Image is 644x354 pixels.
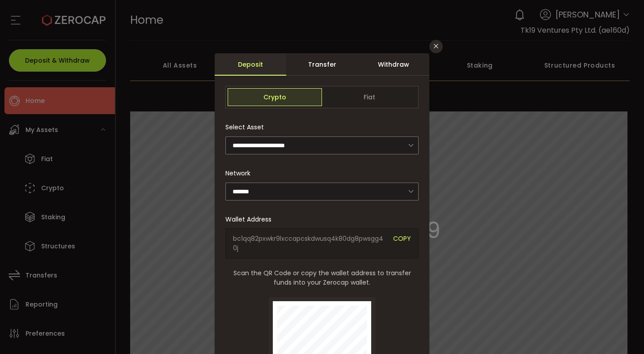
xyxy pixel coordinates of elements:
[215,53,286,76] div: Deposit
[286,53,358,76] div: Transfer
[429,40,443,53] button: Close
[358,53,429,76] div: Withdraw
[225,269,419,287] span: Scan the QR Code or copy the wallet address to transfer funds into your Zerocap wallet.
[225,169,256,178] label: Network
[599,311,644,354] iframe: Chat Widget
[393,234,411,253] span: COPY
[225,215,277,224] label: Wallet Address
[322,88,416,106] span: Fiat
[228,88,322,106] span: Crypto
[233,234,386,253] span: bc1qq82pxwkr9lxccapcskdwusq4k80dg8pwsgg40j
[225,123,269,132] label: Select Asset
